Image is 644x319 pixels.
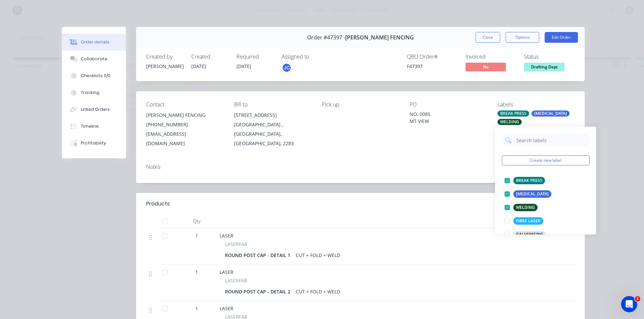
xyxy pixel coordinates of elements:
div: Contact [146,101,223,108]
div: BREAK PRESS [497,110,529,117]
button: Close [476,32,500,43]
span: LASER [220,305,233,312]
div: CUT + FOLD + WELD [293,287,343,296]
div: CUT + FOLD + WELD [293,250,343,260]
div: QBO Order # [407,54,457,60]
span: LASER [220,232,233,239]
span: LASER [220,269,233,275]
div: ROUND POST CAP - DETAIL 1 [225,250,293,260]
div: [STREET_ADDRESS] [234,110,311,120]
div: Collaborate [81,56,107,62]
span: [DATE] [236,63,251,69]
button: Tracking [62,84,126,101]
div: [PERSON_NAME] FENCING[PHONE_NUMBER][EMAIL_ADDRESS][DOMAIN_NAME] [146,110,223,148]
button: GALVANISING [502,230,549,239]
div: [MEDICAL_DATA] [532,110,570,117]
div: Qty [176,215,217,228]
div: [STREET_ADDRESS][GEOGRAPHIC_DATA] , [GEOGRAPHIC_DATA], [GEOGRAPHIC_DATA], 2283 [234,110,311,148]
button: Drafting Dept [524,63,565,73]
div: [PERSON_NAME] [146,63,183,70]
span: 1 [195,268,198,276]
span: 1 [195,232,198,239]
span: No [465,63,506,71]
div: Products [146,200,170,208]
div: Notes [146,164,575,170]
div: GALVANISING [513,231,546,238]
span: Order #47397 - [307,34,345,41]
div: [PERSON_NAME] FENCING [146,110,223,120]
div: Checklists 0/0 [81,73,110,79]
span: 1 [635,296,640,301]
div: BREAK PRESS [513,177,545,184]
button: FIBRE LASER [502,216,546,226]
div: F47397 [407,63,457,70]
div: Invoiced [465,54,516,60]
span: Drafting Dept [524,63,565,71]
button: [MEDICAL_DATA] [502,189,554,199]
button: Checklists 0/0 [62,67,126,84]
div: [GEOGRAPHIC_DATA] , [GEOGRAPHIC_DATA], [GEOGRAPHIC_DATA], 2283 [234,120,311,148]
iframe: Intercom live chat [621,296,637,312]
div: [EMAIL_ADDRESS][DOMAIN_NAME] [146,129,223,148]
div: WELDING [513,204,538,211]
div: Profitability [81,140,106,146]
button: Profitability [62,135,126,152]
span: LASERFAB [225,277,247,284]
div: Order details [81,39,109,45]
button: Edit Order [545,32,578,43]
div: Pick up [322,101,399,108]
button: Timeline [62,118,126,135]
button: WELDING [502,203,540,212]
span: LASERFAB [225,241,247,248]
div: ROUND POST CAP - DETAIL 2 [225,287,293,296]
span: [PERSON_NAME] FENCING [345,34,414,41]
button: Linked Orders [62,101,126,118]
span: 1 [195,305,198,312]
div: WELDING [497,119,522,125]
div: Timeline [81,123,99,129]
button: BREAK PRESS [502,176,548,185]
div: Status [524,54,575,60]
button: Create new label [502,155,589,165]
button: Options [506,32,539,43]
input: Search labels [516,133,586,147]
div: Bill to [234,101,311,108]
div: [MEDICAL_DATA] [513,190,551,198]
div: [PHONE_NUMBER] [146,120,223,129]
button: JC [282,63,292,73]
div: NO. 0085 MT VIEW [410,110,487,125]
div: Linked Orders [81,106,110,113]
div: FIBRE LASER [513,217,543,225]
button: Collaborate [62,51,126,67]
div: Labels [497,101,575,108]
span: [DATE] [191,63,206,69]
div: Assigned to [282,54,349,60]
div: Tracking [81,90,99,96]
div: Created by [146,54,183,60]
div: Created [191,54,228,60]
button: Order details [62,34,126,51]
div: PO [410,101,487,108]
div: Required [236,54,273,60]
